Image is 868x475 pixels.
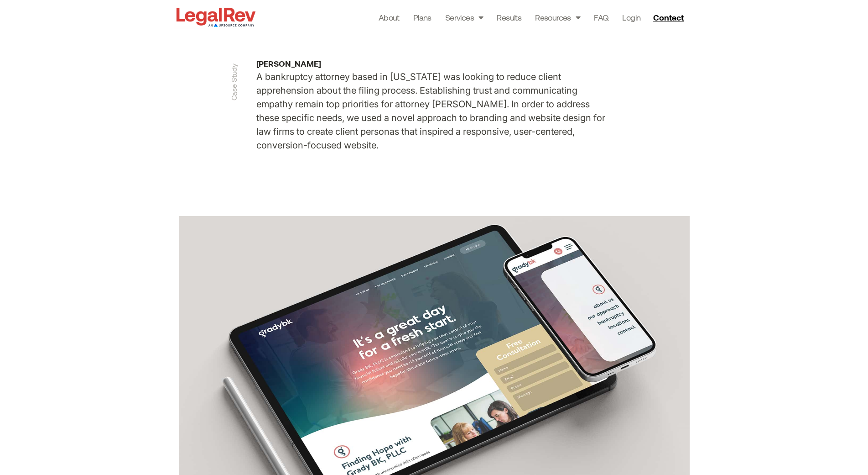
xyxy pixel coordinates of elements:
[535,11,580,24] a: Resources
[594,11,608,24] a: FAQ
[445,11,483,24] a: Services
[229,63,238,101] h1: Case Study
[256,70,612,152] p: A bankruptcy attorney based in [US_STATE] was looking to reduce client apprehension about the fil...
[497,11,521,24] a: Results
[653,13,684,21] span: Contact
[256,59,612,68] h2: [PERSON_NAME]
[650,10,690,25] a: Contact
[379,11,400,24] a: About
[622,11,640,24] a: Login
[379,11,641,24] nav: Menu
[413,11,431,24] a: Plans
